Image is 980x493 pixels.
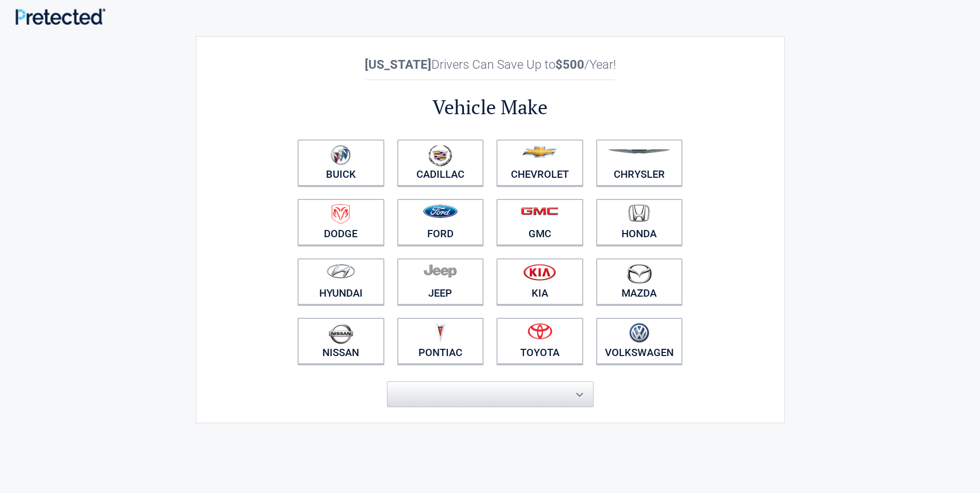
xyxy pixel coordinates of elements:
[326,264,355,279] img: hyundai
[523,264,556,281] img: kia
[496,140,583,186] a: Chevrolet
[424,264,457,278] img: jeep
[596,258,683,305] a: Mazda
[365,57,431,72] b: [US_STATE]
[596,140,683,186] a: Chrysler
[555,57,584,72] b: $500
[522,146,557,158] img: chevrolet
[428,145,452,166] img: cadillac
[397,140,484,186] a: Cadillac
[331,145,351,165] img: buick
[629,323,649,343] img: volkswagen
[435,323,445,343] img: pontiac
[496,199,583,245] a: GMC
[496,258,583,305] a: Kia
[628,204,650,222] img: honda
[596,199,683,245] a: Honda
[397,199,484,245] a: Ford
[291,57,689,72] h2: Drivers Can Save Up to /Year
[397,318,484,364] a: Pontiac
[423,205,458,218] img: ford
[521,207,558,215] img: gmc
[15,8,105,24] img: Main Logo
[332,204,350,224] img: dodge
[329,323,353,344] img: nissan
[608,149,671,154] img: chrysler
[298,199,384,245] a: Dodge
[397,258,484,305] a: Jeep
[298,318,384,364] a: Nissan
[527,323,552,340] img: toyota
[298,258,384,305] a: Hyundai
[596,318,683,364] a: Volkswagen
[626,264,652,284] img: mazda
[496,318,583,364] a: Toyota
[298,140,384,186] a: Buick
[291,94,689,120] h2: Vehicle Make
